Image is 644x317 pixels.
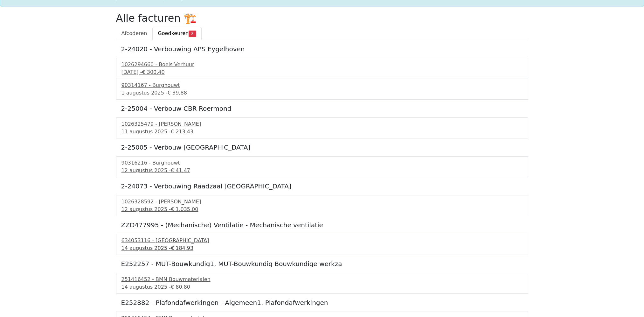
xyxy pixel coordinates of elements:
[116,27,153,40] a: Afcoderen
[142,69,164,75] span: € 300,40
[171,284,190,290] span: € 80,80
[121,120,523,128] div: 1026325479 - [PERSON_NAME]
[121,159,523,174] a: 90316216 - Burghouwt12 augustus 2025 -€ 41,47
[121,81,523,89] div: 90314167 - Burghouwt
[121,198,523,206] div: 1026328592 - [PERSON_NAME]
[116,12,528,24] h2: Alle facturen 🏗️
[121,276,523,283] div: 251416452 - BMN Bouwmaterialen
[152,27,201,40] a: Goedkeuren8
[121,89,523,97] div: 1 augustus 2025 -
[121,260,523,268] h5: E252257 - MUT-Bouwkundig1. MUT-Bouwkundig Bouwkundige werkza
[121,206,523,213] div: 12 augustus 2025 -
[121,159,523,167] div: 90316216 - Burghouwt
[121,244,523,252] div: 14 augustus 2025 -
[121,105,523,112] h5: 2-25004 - Verbouw CBR Roermond
[121,30,147,36] span: Afcoderen
[121,283,523,291] div: 14 augustus 2025 -
[121,237,523,244] div: 634053116 - [GEOGRAPHIC_DATA]
[121,144,523,151] h5: 2-25005 - Verbouw [GEOGRAPHIC_DATA]
[121,167,523,174] div: 12 augustus 2025 -
[121,120,523,136] a: 1026325479 - [PERSON_NAME]11 augustus 2025 -€ 213,43
[168,90,187,96] span: € 39,88
[121,68,523,76] div: [DATE] -
[121,237,523,252] a: 634053116 - [GEOGRAPHIC_DATA]14 augustus 2025 -€ 184,93
[121,221,523,229] h5: ZZD477995 - (Mechanische) Ventilatie - Mechanische ventilatie
[189,31,196,37] span: 8
[121,45,523,53] h5: 2-24020 - Verbouwing APS Eygelhoven
[171,245,193,251] span: € 184,93
[121,61,523,68] div: 1026294660 - Boels Verhuur
[121,299,523,306] h5: E252882 - Plafondafwerkingen - Algemeen1. Plafondafwerkingen
[121,61,523,76] a: 1026294660 - Boels Verhuur[DATE] -€ 300,40
[121,182,523,190] h5: 2-24073 - Verbouwing Raadzaal [GEOGRAPHIC_DATA]
[171,129,193,135] span: € 213,43
[171,206,198,212] span: € 1.035,00
[171,167,190,173] span: € 41,47
[121,81,523,97] a: 90314167 - Burghouwt1 augustus 2025 -€ 39,88
[121,276,523,291] a: 251416452 - BMN Bouwmaterialen14 augustus 2025 -€ 80,80
[121,128,523,136] div: 11 augustus 2025 -
[121,198,523,213] a: 1026328592 - [PERSON_NAME]12 augustus 2025 -€ 1.035,00
[158,30,189,36] span: Goedkeuren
